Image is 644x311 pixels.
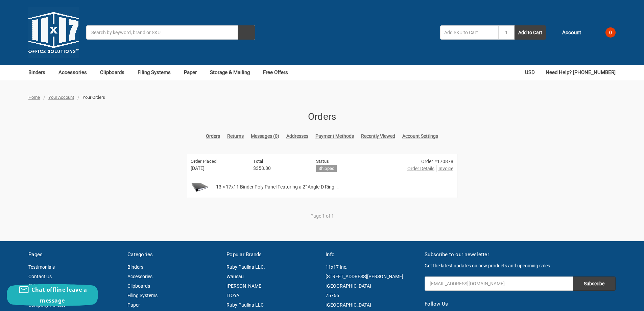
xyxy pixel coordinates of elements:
span: $358.80 [253,165,305,172]
a: Storage & Mailing [210,65,256,80]
h5: Categories [127,251,219,259]
li: Page 1 of 1 [310,212,334,220]
a: Home [28,95,40,100]
h6: Shipped [316,165,337,172]
a: Binders [127,264,143,270]
a: Ruby Paulina LLC [226,302,264,308]
a: Accessories [127,274,152,279]
span: Invoice [438,165,453,172]
a: Company Policies [28,302,66,308]
h6: Status [316,158,397,165]
a: [PERSON_NAME] [226,283,263,289]
button: Add to Cart [515,25,546,40]
p: Get the latest updates on new products and upcoming sales [425,262,616,269]
a: Paper [184,65,203,80]
a: Accessories [58,65,93,80]
h5: Follow Us [425,300,616,308]
span: 0 [605,27,616,38]
h5: Subscribe to our newsletter [425,251,616,259]
h5: Pages [28,251,120,259]
h5: Info [326,251,418,259]
input: Subscribe [573,276,616,291]
input: Add SKU to Cart [440,25,498,40]
img: 17x11 Binder Poly Panel Featuring a 2" Angle-D Ring Black [189,179,211,196]
a: Clipboards [127,283,150,289]
a: Binders [28,65,51,80]
a: Filing Systems [127,293,158,298]
a: Need Help? [PHONE_NUMBER] [546,65,616,80]
a: ITOYA [226,293,239,298]
h6: Total [253,158,305,165]
h1: Orders [187,110,457,124]
a: Free Offers [263,65,288,80]
h5: Popular Brands [226,251,318,259]
a: Wausau [226,274,244,279]
a: Ruby Paulina LLC. [226,264,265,270]
input: Search by keyword, brand or SKU [86,25,255,40]
a: Payment Methods [315,133,354,140]
img: 11x17.com [28,7,79,58]
span: Account [562,29,581,37]
a: Filing Systems [138,65,177,80]
a: Orders [206,133,220,140]
a: Account Settings [402,133,438,140]
a: Returns [227,133,244,140]
a: 0 [594,24,616,41]
input: Your email address [425,276,573,291]
address: 11x17 Inc. [STREET_ADDRESS][PERSON_NAME] [GEOGRAPHIC_DATA] 75766 [GEOGRAPHIC_DATA] [326,262,418,310]
a: USD [525,65,539,80]
a: Contact Us [28,274,52,279]
span: [DATE] [191,165,242,172]
button: Chat offline leave a message [7,284,98,306]
a: Addresses [286,133,308,140]
a: Your Account [48,95,74,100]
a: Testimonials [28,264,55,270]
span: 13 × 17x11 Binder Poly Panel Featuring a 2" Angle-D Ring … [216,183,338,191]
a: Order Details [407,165,434,172]
div: Order #170878 [407,158,453,165]
h6: Order Placed [191,158,242,165]
a: Clipboards [100,65,130,80]
a: Account [553,24,587,41]
a: Recently Viewed [361,133,395,140]
a: Messages (0) [251,133,279,140]
span: Your Orders [82,95,105,100]
span: Chat offline leave a message [31,286,87,304]
a: Paper [127,302,140,308]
